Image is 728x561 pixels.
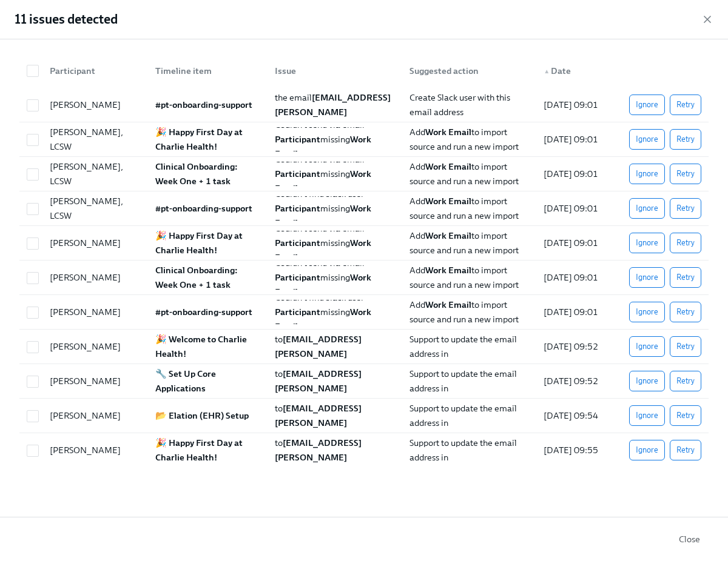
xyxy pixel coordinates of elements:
strong: Participant [275,168,320,179]
div: Suggested action [400,59,534,83]
span: Retry [676,375,695,387]
strong: Work Email [425,196,471,207]
span: Couldn't send via email - missing [275,223,373,263]
div: [DATE] 09:01 [539,167,609,181]
strong: #pt-onboarding-support [155,307,252,317]
div: [PERSON_NAME] [45,305,146,319]
strong: [EMAIL_ADDRESS][PERSON_NAME][DOMAIN_NAME] [275,403,362,443]
strong: Work Email [425,161,471,172]
button: Close [670,527,709,551]
button: Retry [670,267,701,288]
strong: Work Email [425,127,471,138]
div: [PERSON_NAME]📂 Elation (EHR) SetupEmail sent to[EMAIL_ADDRESS][PERSON_NAME][DOMAIN_NAME]bouncedCr... [19,399,709,433]
div: [PERSON_NAME]Clinical Onboarding: Week One + 1 taskCouldn't send via email -ParticipantmissingWor... [19,261,709,295]
button: Ignore [629,267,665,288]
div: Issue [265,59,399,83]
div: Issue [270,64,399,78]
div: Participant [45,64,146,78]
div: [PERSON_NAME]#pt-onboarding-supportCouldn't find Slack user -ParticipantmissingWork EmailAddWork ... [19,295,709,330]
div: Date [539,64,609,78]
span: Retry [676,133,695,145]
button: Retry [670,440,701,460]
button: Retry [670,302,701,322]
span: Ignore [636,340,658,353]
span: Ignore [636,444,658,456]
span: Ignore [636,306,658,318]
span: Couldn't find Slack user - missing [275,188,373,228]
div: [PERSON_NAME], LCSW [45,159,146,188]
button: Ignore [629,371,665,391]
span: Ignore [636,99,658,111]
span: Ignore [636,202,658,214]
button: Ignore [629,302,665,322]
button: Retry [670,198,701,219]
div: Suggested action [405,64,534,78]
strong: Participant [275,237,320,248]
div: [PERSON_NAME], LCSW🎉 Happy First Day at Charlie Health!Couldn't send via email -Participantmissin... [19,122,709,157]
button: Retry [670,371,701,391]
span: Couldn't send via email - missing [275,119,373,159]
strong: [EMAIL_ADDRESS][PERSON_NAME][DOMAIN_NAME] [275,92,391,132]
div: [DATE] 09:52 [539,339,609,354]
span: Ignore [636,237,658,249]
span: Ignore [636,271,658,284]
span: Close [679,533,700,545]
div: Timeline item [146,59,266,83]
div: [PERSON_NAME], LCSW#pt-onboarding-supportCouldn't find Slack user -ParticipantmissingWork EmailAd... [19,191,709,226]
div: [PERSON_NAME]🔧 Set Up Core ApplicationsEmail sent to[EMAIL_ADDRESS][PERSON_NAME][DOMAIN_NAME]boun... [19,364,709,399]
strong: [EMAIL_ADDRESS][PERSON_NAME][DOMAIN_NAME] [275,437,362,477]
span: Retry [676,271,695,284]
span: Retry [676,99,695,111]
strong: Participant [275,134,320,145]
span: Retry [676,410,695,422]
div: [DATE] 09:52 [539,374,609,388]
span: Ignore [636,410,658,422]
strong: [EMAIL_ADDRESS][PERSON_NAME][DOMAIN_NAME] [275,368,362,408]
button: Ignore [629,336,665,357]
div: [DATE] 09:01 [539,132,609,147]
strong: [EMAIL_ADDRESS][PERSON_NAME][DOMAIN_NAME] [275,334,362,374]
strong: Work Email [425,230,471,241]
strong: Work Email [425,265,471,276]
strong: 📂 Elation (EHR) Setup [155,410,249,421]
div: [DATE] 09:54 [539,408,609,423]
div: [PERSON_NAME] [45,443,146,457]
strong: Work Email [425,299,471,310]
div: [PERSON_NAME], LCSW [45,194,146,223]
div: [DATE] 09:55 [539,443,609,457]
span: Couldn't send via email - missing [275,257,373,297]
span: Ignore [636,375,658,387]
span: Retry [676,340,695,353]
span: Retry [676,237,695,249]
div: [PERSON_NAME]#pt-onboarding-supportCouldn't find Slack user with the email[EMAIL_ADDRESS][PERSON_... [19,88,709,122]
strong: Participant [275,272,320,283]
button: Ignore [629,405,665,426]
div: ▲Date [534,59,609,83]
div: [PERSON_NAME]🎉 Happy First Day at Charlie Health!Couldn't send via email -ParticipantmissingWork ... [19,226,709,261]
div: [PERSON_NAME]🎉 Happy First Day at Charlie Health!Email sent to[EMAIL_ADDRESS][PERSON_NAME][DOMAIN... [19,433,709,467]
span: Retry [676,168,695,180]
span: Ignore [636,168,658,180]
div: [DATE] 09:01 [539,270,609,285]
button: Retry [670,95,701,115]
div: [PERSON_NAME] [45,98,146,112]
button: Ignore [629,164,665,184]
div: Participant [40,59,146,83]
span: Couldn't send via email - missing [275,154,373,194]
div: Timeline item [150,64,266,78]
span: Retry [676,202,695,214]
div: [PERSON_NAME] [45,408,146,423]
strong: Participant [275,203,320,214]
div: [PERSON_NAME] [45,270,146,285]
button: Retry [670,336,701,357]
div: [PERSON_NAME] [45,236,146,250]
div: [PERSON_NAME], LCSW [45,125,146,154]
div: [PERSON_NAME], LCSWClinical Onboarding: Week One + 1 taskCouldn't send via email -Participantmiss... [19,157,709,191]
span: Retry [676,306,695,318]
button: Ignore [629,233,665,253]
div: [DATE] 09:01 [539,305,609,319]
div: [PERSON_NAME] [45,374,146,388]
div: [DATE] 09:01 [539,98,609,112]
span: Retry [676,444,695,456]
div: [DATE] 09:01 [539,201,609,216]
